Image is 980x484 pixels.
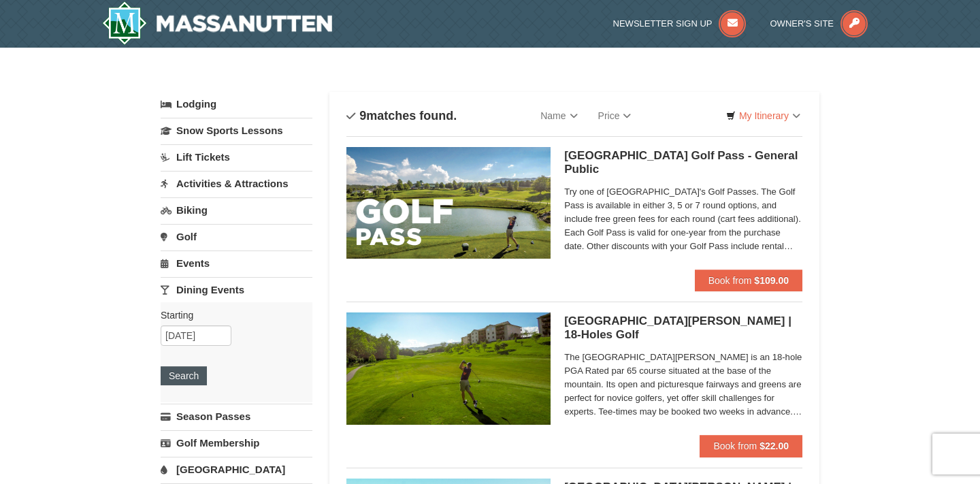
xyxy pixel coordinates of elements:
[161,404,312,429] a: Season Passes
[770,18,868,29] a: Owner's Site
[161,144,312,170] a: Lift Tickets
[161,366,207,385] button: Search
[530,102,587,129] a: Name
[564,314,802,342] h5: [GEOGRAPHIC_DATA][PERSON_NAME] | 18-Holes Golf
[102,1,332,45] img: Massanutten Resort Logo
[161,92,312,116] a: Lodging
[161,197,312,223] a: Biking
[161,457,312,482] a: [GEOGRAPHIC_DATA]
[161,308,302,322] label: Starting
[613,18,713,29] span: Newsletter Sign Up
[346,147,551,259] img: 6619859-108-f6e09677.jpg
[713,440,757,451] span: Book from
[161,277,312,302] a: Dining Events
[102,1,332,45] a: Massanutten Resort
[759,440,789,451] strong: $22.00
[695,270,802,291] button: Book from $109.00
[359,109,366,123] span: 9
[754,275,789,286] strong: $109.00
[700,435,802,457] button: Book from $22.00
[564,351,802,419] span: The [GEOGRAPHIC_DATA][PERSON_NAME] is an 18-hole PGA Rated par 65 course situated at the base of ...
[564,149,802,176] h5: [GEOGRAPHIC_DATA] Golf Pass - General Public
[346,109,457,123] h4: matches found.
[564,185,802,253] span: Try one of [GEOGRAPHIC_DATA]'s Golf Passes. The Golf Pass is available in either 3, 5 or 7 round ...
[717,106,809,126] a: My Itinerary
[161,118,312,143] a: Snow Sports Lessons
[161,224,312,249] a: Golf
[346,312,551,424] img: 6619859-85-1f84791f.jpg
[613,18,747,29] a: Newsletter Sign Up
[161,171,312,196] a: Activities & Attractions
[161,251,312,276] a: Events
[708,275,752,286] span: Book from
[588,102,642,129] a: Price
[161,430,312,455] a: Golf Membership
[770,18,834,29] span: Owner's Site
